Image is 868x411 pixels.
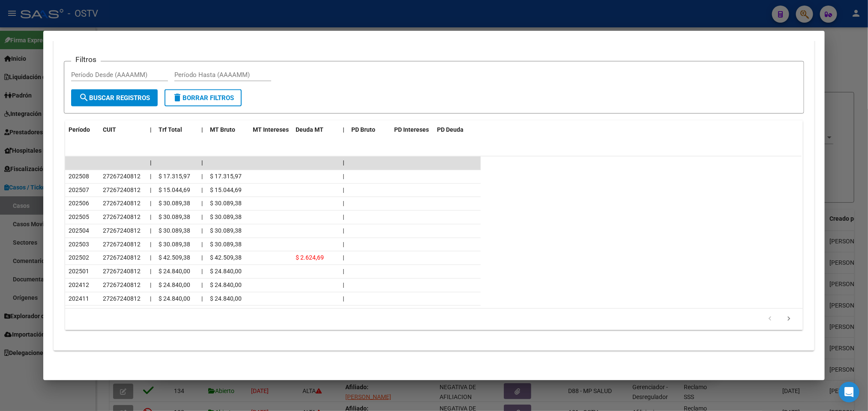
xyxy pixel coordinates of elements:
[150,296,151,302] span: |
[210,241,242,248] span: $ 30.089,38
[343,187,344,194] span: |
[198,121,207,139] datatable-header-cell: |
[69,282,89,289] span: 202412
[103,254,141,261] span: 27267240812
[103,241,141,248] span: 27267240812
[343,228,344,234] span: |
[172,94,234,102] span: Borrar Filtros
[159,187,190,194] span: $ 15.044,69
[150,187,151,194] span: |
[201,241,203,248] span: |
[201,214,203,221] span: |
[343,214,344,221] span: |
[762,315,778,324] a: go to previous page
[210,214,242,221] span: $ 30.089,38
[210,268,242,275] span: $ 24.840,00
[249,121,292,139] datatable-header-cell: MT Intereses
[65,121,99,139] datatable-header-cell: Período
[159,126,182,133] span: Trf Total
[201,228,203,234] span: |
[69,228,89,234] span: 202504
[103,214,141,221] span: 27267240812
[201,268,203,275] span: |
[165,89,242,106] button: Borrar Filtros
[150,173,151,180] span: |
[103,228,141,234] span: 27267240812
[201,173,203,180] span: |
[253,126,289,133] span: MT Intereses
[437,126,464,133] span: PD Deuda
[69,200,89,207] span: 202506
[781,315,797,324] a: go to next page
[150,200,151,207] span: |
[172,92,183,103] mat-icon: delete
[343,282,344,289] span: |
[201,254,203,261] span: |
[159,241,190,248] span: $ 30.089,38
[210,228,242,234] span: $ 30.089,38
[201,160,203,166] span: |
[71,55,101,64] h3: Filtros
[201,126,203,133] span: |
[69,214,89,221] span: 202505
[159,200,190,207] span: $ 30.089,38
[201,200,203,207] span: |
[351,126,375,133] span: PD Bruto
[210,126,235,133] span: MT Bruto
[103,282,141,289] span: 27267240812
[201,282,203,289] span: |
[159,282,190,289] span: $ 24.840,00
[394,126,429,133] span: PD Intereses
[150,254,151,261] span: |
[103,296,141,302] span: 27267240812
[207,121,249,139] datatable-header-cell: MT Bruto
[103,126,116,133] span: CUIT
[159,296,190,302] span: $ 24.840,00
[296,126,323,133] span: Deuda MT
[69,296,89,302] span: 202411
[210,200,242,207] span: $ 30.089,38
[343,254,344,261] span: |
[348,121,391,139] datatable-header-cell: PD Bruto
[343,296,344,302] span: |
[292,121,339,139] datatable-header-cell: Deuda MT
[210,296,242,302] span: $ 24.840,00
[103,200,141,207] span: 27267240812
[69,173,89,180] span: 202508
[159,268,190,275] span: $ 24.840,00
[210,254,242,261] span: $ 42.509,38
[150,241,151,248] span: |
[839,382,859,402] div: Open Intercom Messenger
[434,121,481,139] datatable-header-cell: PD Deuda
[296,254,324,261] span: $ 2.624,69
[71,89,158,106] button: Buscar Registros
[159,228,190,234] span: $ 30.089,38
[159,254,190,261] span: $ 42.509,38
[69,268,89,275] span: 202501
[343,241,344,248] span: |
[210,282,242,289] span: $ 24.840,00
[339,121,348,139] datatable-header-cell: |
[150,282,151,289] span: |
[150,160,152,166] span: |
[343,173,344,180] span: |
[147,121,155,139] datatable-header-cell: |
[210,173,242,180] span: $ 17.315,97
[150,268,151,275] span: |
[103,187,141,194] span: 27267240812
[159,173,190,180] span: $ 17.315,97
[343,268,344,275] span: |
[79,92,89,103] mat-icon: search
[69,187,89,194] span: 202507
[79,94,150,102] span: Buscar Registros
[69,126,90,133] span: Período
[343,126,344,133] span: |
[391,121,434,139] datatable-header-cell: PD Intereses
[343,160,344,166] span: |
[69,241,89,248] span: 202503
[150,214,151,221] span: |
[150,126,152,133] span: |
[155,121,198,139] datatable-header-cell: Trf Total
[103,268,141,275] span: 27267240812
[69,254,89,261] span: 202502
